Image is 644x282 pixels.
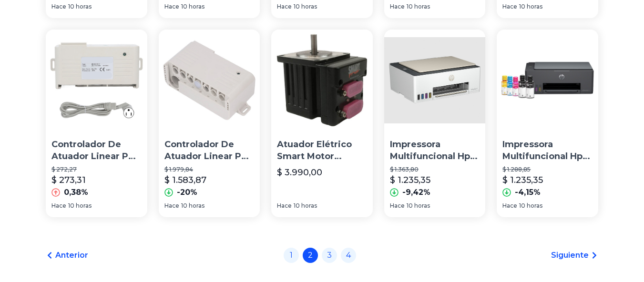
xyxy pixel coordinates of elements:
[64,187,88,198] p: 0,38%
[277,3,292,10] span: Hace
[68,3,92,10] span: 10 horas
[51,173,86,187] p: $ 273,31
[384,30,486,131] img: Impressora Multifuncional Hp Smart Tank 583 Wifi Usb 2.0 Cinza
[46,30,147,217] a: Controlador De Atuador Linear Pen Smart Electric Safe OverloControlador De Atuador Linear Pen Sma...
[164,166,255,173] p: $ 1.979,84
[322,248,337,263] a: 3
[159,30,260,217] a: Controlador De Atuador Linear Pen Smart Electric Safe OverloControlador De Atuador Linear Pen Sma...
[551,250,589,261] span: Siguiente
[51,202,66,210] span: Hace
[407,202,430,210] span: 10 horas
[181,202,204,210] span: 10 horas
[294,3,317,10] span: 10 horas
[402,187,430,198] p: -9,42%
[502,202,517,210] span: Hace
[271,30,373,131] img: Atuador Elétrico Smart Motor Animatics Moog Sm2316dt 5912541
[277,202,292,210] span: Hace
[51,139,142,162] p: Controlador De Atuador Linear Pen Smart Electric Safe Overlo
[277,139,367,162] p: Atuador Elétrico Smart Motor Animatics Moog Sm2316dt 5912541
[271,30,373,217] a: Atuador Elétrico Smart Motor Animatics Moog Sm2316dt 5912541Atuador Elétrico Smart Motor Animatic...
[515,187,541,198] p: -4,15%
[46,250,88,261] a: Anterior
[164,3,179,10] span: Hace
[407,3,430,10] span: 10 horas
[284,248,299,263] a: 1
[159,30,260,131] img: Controlador De Atuador Linear Pen Smart Electric Safe Overlo
[390,139,480,162] p: Impressora Multifuncional Hp Smart Tank 583 Wifi Usb 2.0 Cinza
[502,166,593,173] p: $ 1.288,85
[164,139,255,162] p: Controlador De Atuador Linear Pen Smart Electric Safe Overlo
[177,187,197,198] p: -20%
[519,202,542,210] span: 10 horas
[502,139,593,162] p: Impressora Multifuncional Hp Smart Tank 581
[164,202,179,210] span: Hace
[519,3,542,10] span: 10 horas
[341,248,356,263] a: 4
[502,3,517,10] span: Hace
[390,202,405,210] span: Hace
[51,3,66,10] span: Hace
[46,30,147,131] img: Controlador De Atuador Linear Pen Smart Electric Safe Overlo
[277,166,322,179] p: $ 3.990,00
[55,250,88,261] span: Anterior
[502,173,543,187] p: $ 1.235,35
[390,173,430,187] p: $ 1.235,35
[551,250,598,261] a: Siguiente
[384,30,486,217] a: Impressora Multifuncional Hp Smart Tank 583 Wifi Usb 2.0 CinzaImpressora Multifuncional Hp Smart ...
[497,30,598,217] a: Impressora Multifuncional Hp Smart Tank 581Impressora Multifuncional Hp Smart Tank 581$ 1.288,85$...
[51,166,142,173] p: $ 272,27
[390,3,405,10] span: Hace
[390,166,480,173] p: $ 1.363,80
[294,202,317,210] span: 10 horas
[181,3,204,10] span: 10 horas
[497,30,598,131] img: Impressora Multifuncional Hp Smart Tank 581
[164,173,206,187] p: $ 1.583,87
[68,202,92,210] span: 10 horas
